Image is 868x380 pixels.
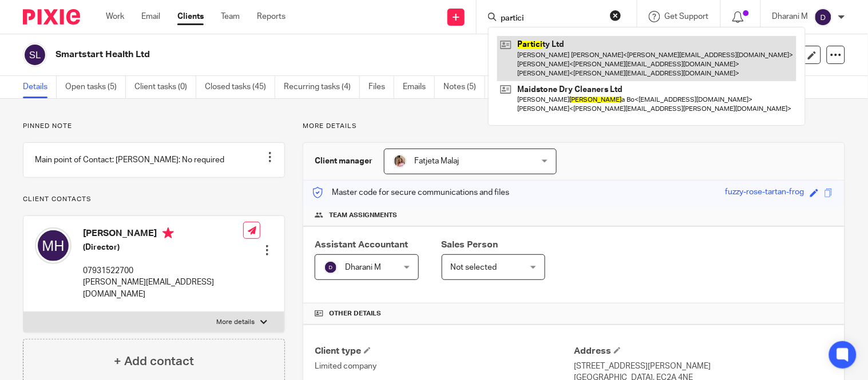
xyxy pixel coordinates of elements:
img: Pixie [23,9,80,25]
img: svg%3E [324,261,338,274]
a: Open tasks (5) [65,76,126,98]
img: svg%3E [23,43,47,67]
a: Recurring tasks (4) [284,76,360,98]
a: Notes (5) [443,76,485,98]
a: Details [23,76,57,98]
a: Files [368,76,394,98]
p: [STREET_ADDRESS][PERSON_NAME] [574,361,833,372]
p: Limited company [315,361,574,372]
span: Dharani M [345,263,381,271]
span: Team assignments [329,211,397,220]
a: Work [106,11,124,22]
span: Get Support [665,13,709,21]
h4: [PERSON_NAME] [83,227,243,242]
a: Closed tasks (45) [205,76,275,98]
button: Clear [610,10,621,21]
img: svg%3E [35,227,72,264]
p: Master code for secure communications and files [312,187,509,198]
a: Team [221,11,240,22]
span: Not selected [451,263,497,271]
i: Primary [162,227,174,239]
p: More details [303,122,845,131]
img: svg%3E [814,8,833,26]
p: [PERSON_NAME][EMAIL_ADDRESS][DOMAIN_NAME] [83,277,243,300]
h4: + Add contact [114,353,194,370]
span: Assistant Accountant [315,240,408,249]
a: Client tasks (0) [134,76,196,98]
a: Email [141,11,160,22]
h5: (Director) [83,242,243,253]
p: Pinned note [23,122,285,131]
div: fuzzy-rose-tartan-frog [726,186,804,199]
a: Clients [177,11,204,22]
img: MicrosoftTeams-image%20(5).png [393,154,407,168]
h2: Smartstart Health Ltd [56,49,562,61]
h4: Address [574,345,833,357]
span: Other details [329,309,381,318]
span: Fatjeta Malaj [414,157,459,165]
a: Reports [257,11,286,22]
input: Search [500,14,603,24]
p: Client contacts [23,195,285,204]
h4: Client type [315,345,574,357]
span: Sales Person [442,240,498,249]
p: Dharani M [772,11,808,22]
p: 07931522700 [83,265,243,277]
h3: Client manager [315,155,372,167]
a: Emails [403,76,435,98]
p: More details [216,318,255,327]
